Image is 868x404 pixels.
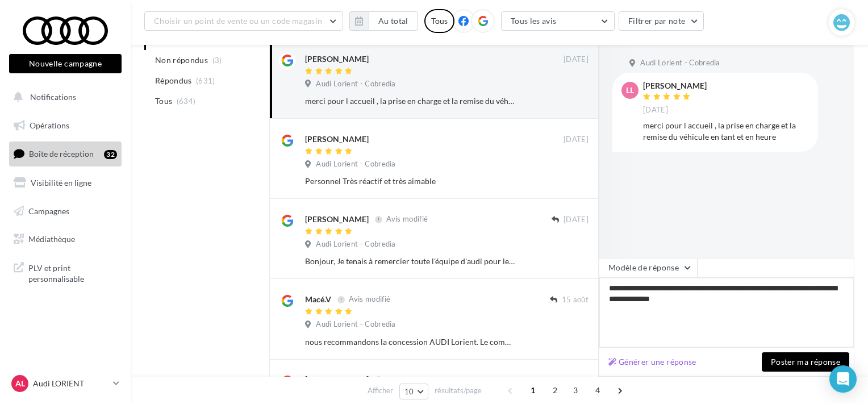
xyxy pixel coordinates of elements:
button: Modèle de réponse [599,258,698,277]
span: Tous [155,95,172,107]
span: Tous les avis [511,16,557,26]
span: (634) [177,97,196,106]
a: Opérations [7,114,124,138]
span: Audi Lorient - Cobredia [316,159,395,169]
div: merci pour l accueil , la prise en charge et la remise du véhicule en tant et en heure [643,120,809,143]
a: Campagnes [7,199,124,223]
span: résultats/page [435,385,482,396]
button: Notifications [7,85,119,109]
span: (3) [212,56,222,65]
span: [DATE] [564,376,589,386]
span: 4 [589,381,607,399]
span: LL [626,85,634,96]
button: 10 [399,384,428,399]
span: Non répondus [155,55,208,66]
a: Médiathèque [7,227,124,251]
span: Médiathèque [28,234,75,244]
div: [PERSON_NAME] [305,374,369,385]
span: 1 [524,381,542,399]
button: Tous les avis [501,11,615,31]
div: Open Intercom Messenger [829,365,857,393]
button: Choisir un point de vente ou un code magasin [144,11,343,31]
span: Audi Lorient - Cobredia [316,239,395,249]
span: 2 [546,381,564,399]
div: merci pour l accueil , la prise en charge et la remise du véhicule en tant et en heure [305,95,515,107]
span: Audi Lorient - Cobredia [640,58,720,68]
span: [DATE] [564,55,589,65]
span: 10 [404,387,414,396]
span: PLV et print personnalisable [28,260,117,285]
span: Campagnes [28,206,69,215]
span: 15 août [562,295,589,305]
span: AL [15,378,25,389]
span: Répondus [155,75,192,86]
div: nous recommandons la concession AUDI Lorient. Le commercial, [PERSON_NAME], a su cibler notre rec... [305,336,515,348]
span: (631) [196,76,215,85]
div: [PERSON_NAME] [643,82,707,90]
div: Bonjour, Je tenais à remercier toute l'équipe d'audi pour leur professionnalisme et leur accueil ... [305,256,515,267]
span: Boîte de réception [29,149,94,159]
button: Au total [349,11,418,31]
button: Filtrer par note [619,11,704,31]
a: PLV et print personnalisable [7,256,124,289]
div: Personnel Très réactif et très aimable [305,176,515,187]
span: Avis modifié [349,295,390,304]
button: Nouvelle campagne [9,54,122,73]
span: Choisir un point de vente ou un code magasin [154,16,322,26]
button: Poster ma réponse [762,352,849,372]
span: Audi Lorient - Cobredia [316,79,395,89]
span: Avis modifié [386,375,428,384]
div: Macé.V [305,294,331,305]
div: Tous [424,9,454,33]
span: [DATE] [564,215,589,225]
div: [PERSON_NAME] [305,134,369,145]
span: Notifications [30,92,76,102]
span: Visibilité en ligne [31,178,91,188]
a: Visibilité en ligne [7,171,124,195]
div: [PERSON_NAME] [305,214,369,225]
button: Au total [369,11,418,31]
p: Audi LORIENT [33,378,108,389]
a: Boîte de réception32 [7,141,124,166]
span: Avis modifié [386,215,428,224]
span: Opérations [30,120,69,130]
span: Audi Lorient - Cobredia [316,319,395,330]
span: 3 [566,381,585,399]
div: 32 [104,150,117,159]
span: Afficher [368,385,393,396]
a: AL Audi LORIENT [9,373,122,394]
span: [DATE] [564,135,589,145]
span: [DATE] [643,105,668,115]
button: Générer une réponse [604,355,701,369]
div: [PERSON_NAME] [305,53,369,65]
